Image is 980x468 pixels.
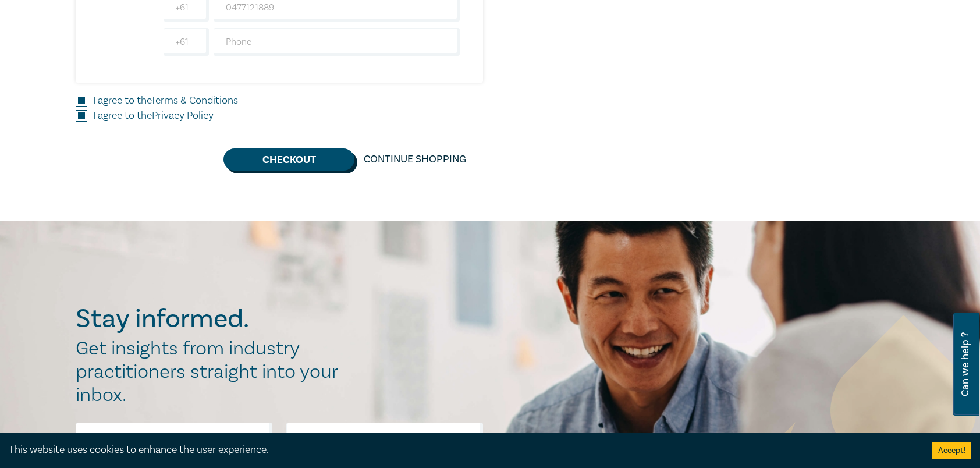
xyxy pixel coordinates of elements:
[151,94,238,107] a: Terms & Conditions
[223,148,354,171] button: Checkout
[76,423,272,451] input: First Name*
[354,148,475,171] a: Continue Shopping
[9,442,915,458] div: This website uses cookies to enhance the user experience.
[214,28,460,56] input: Phone
[932,442,971,459] button: Accept cookies
[76,337,350,407] h2: Get insights from industry practitioners straight into your inbox.
[152,109,214,122] a: Privacy Policy
[93,108,214,123] label: I agree to the
[93,93,238,108] label: I agree to the
[164,28,209,56] input: +61
[960,320,971,409] span: Can we help ?
[76,304,350,334] h2: Stay informed.
[286,423,483,451] input: Last Name*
